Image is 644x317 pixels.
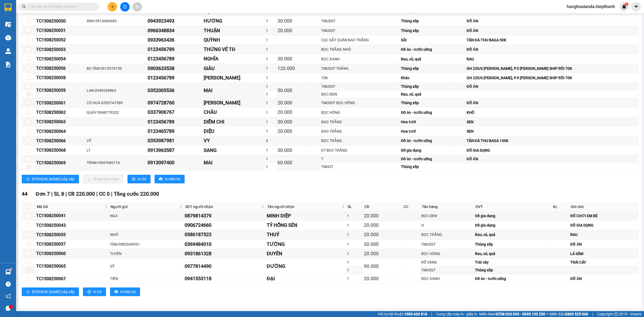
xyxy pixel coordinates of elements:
div: SANG [204,147,264,154]
button: sort-ascending[PERSON_NAME] sắp xếp [22,175,79,183]
td: SANG [203,146,265,155]
div: BAO TRẮNG [321,119,399,125]
div: TC1508250053 [36,46,85,53]
div: NHỚ [110,232,183,238]
div: TMUSST [321,83,399,89]
div: TC1508250063 [36,118,85,125]
div: Đồ ăn - nước uống [401,156,452,162]
div: Khác [401,75,452,81]
span: search [22,5,26,9]
div: 1 [266,37,276,43]
td: THUẬN [203,26,265,35]
div: ĐỒ ĂN [467,46,637,52]
td: TC1508250062 [35,108,86,117]
td: TC1508250050 [35,16,86,26]
div: [PERSON_NAME] [204,74,264,82]
span: printer [132,177,136,181]
td: 0903633538 [147,64,203,73]
button: sort-ascending[PERSON_NAME] sắp xếp [22,287,79,296]
div: TRINH 0947686716 [87,160,146,166]
div: 20.000 [364,221,401,229]
span: SĐT người nhận [185,204,260,210]
div: 1 [266,156,276,162]
div: 1 [266,83,276,89]
td: TC1508250060 [35,249,109,258]
td: 0123456789 [147,73,203,83]
div: 0974728760 [148,99,202,107]
td: TC1508250056 [35,64,86,73]
div: 1 [266,28,276,34]
div: 30.000 [277,17,307,25]
div: BỌC HỒNG [421,251,473,257]
td: 0913963587 [147,146,203,155]
div: 3 [266,138,276,144]
td: TC1508250057 [35,240,109,249]
img: warehouse-icon [5,35,11,41]
button: aim [133,2,142,12]
div: TMUSST TRẮNG [321,65,399,71]
td: 0933963436 [147,35,203,45]
div: KT BỌC TRẮNG [321,147,399,153]
td: MINH DIỆP [266,211,346,221]
button: printerIn biên lai [110,287,140,296]
td: TC1508250065 [35,258,109,274]
td: NGHĨA [203,54,265,64]
div: DIỄM CHI [204,118,264,126]
div: ĐỒ ĂN [467,83,637,89]
div: TC1508250052 [36,37,85,43]
div: TC1508250055 [36,231,108,238]
div: THUẬN [204,27,264,34]
div: GIÀU [204,65,264,72]
div: 0966348834 [148,27,202,34]
td: THỨNG VÉ TĐ [203,45,265,54]
td: 0123456789 [147,45,203,54]
span: In biên lai [120,289,136,295]
div: DUYÊN [267,250,345,257]
div: TMUSST [321,28,399,34]
img: icon-new-feature [622,4,627,9]
div: 1 [266,46,276,52]
div: MAI [204,159,264,166]
td: THUÝ [266,230,346,239]
td: 0879814379 [184,211,266,221]
span: | [111,191,112,197]
td: TC1508250053 [35,45,86,54]
button: plus [108,2,117,12]
img: solution-icon [5,62,11,67]
td: GIÀU [203,64,265,73]
div: ĐỒ ĂN [570,241,637,247]
div: Thùng xốp [401,28,452,34]
div: TƯỜNG [267,241,345,248]
div: 1 [266,119,276,125]
td: TỶ HỒNG SÉN [266,221,346,230]
div: TỶ HỒNG SÉN [267,221,345,229]
td: 0337906767 [147,108,203,117]
td: 0974728760 [147,98,203,108]
th: CC [402,202,420,211]
div: GH 220/6 [PERSON_NAME], P.9 [PERSON_NAME] SHIP RỒI 70K [467,65,637,71]
div: 20.000 [277,99,307,107]
div: 30.000 [277,118,307,126]
div: 1 [266,100,276,106]
div: Rau, củ, quả [401,56,452,62]
div: Rau, củ, quả [401,91,452,97]
div: QUỲNH [204,36,264,44]
div: BỌC ĐEN [321,91,399,97]
td: 0966348834 [147,26,203,35]
td: ĐƯỜNG [266,258,346,274]
th: CR [363,202,402,211]
div: 1 [266,18,276,24]
span: Đơn 7 [36,191,50,197]
div: 1 [266,147,276,153]
div: TC1508250050 [36,18,85,24]
div: ÁNH 0914460683 [87,18,146,24]
td: TC1508250066 [35,136,86,145]
span: 44 [22,191,28,197]
td: TC1508250054 [35,54,86,64]
span: hanghoatanda.hiepthanh [562,3,619,10]
img: warehouse-icon [5,21,11,27]
span: 1 [625,2,627,6]
div: TC1508250066 [36,137,85,144]
td: CHÂU [203,108,265,117]
div: BỌC TRẮNG [421,232,473,238]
